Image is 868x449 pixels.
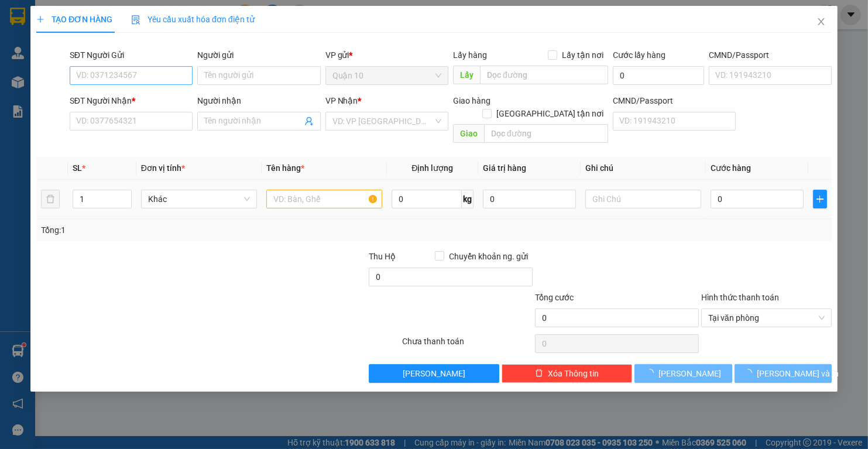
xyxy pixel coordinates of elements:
[197,49,320,61] div: Người gửi
[23,5,81,15] span: TP2510110017
[325,96,358,105] span: VP Nhận
[453,66,480,84] span: Lấy
[805,6,838,39] button: Close
[492,107,608,120] span: [GEOGRAPHIC_DATA] tận nơi
[105,5,126,15] span: 05:25
[128,5,153,15] span: [DATE]
[483,190,576,208] input: 0
[26,76,78,85] span: NK 27 CMND:
[33,85,115,94] span: labo việt tiên CMND:
[814,194,826,204] span: plus
[557,49,608,61] span: Lấy tận nơi
[36,15,44,23] span: plus
[197,94,320,107] div: Người nhận
[701,293,779,302] label: Hình thức thanh toán
[581,157,706,180] th: Ghi chú
[816,17,826,26] span: close
[613,66,704,85] input: Cước lấy hàng
[332,67,441,84] span: Quận 10
[709,49,832,61] div: CMND/Passport
[585,190,701,208] input: Ghi Chú
[453,96,490,105] span: Giao hàng
[711,163,751,173] span: Cước hàng
[646,369,658,377] span: loading
[369,252,396,261] span: Thu Hộ
[41,224,336,237] div: Tổng: 1
[634,364,732,383] button: [PERSON_NAME]
[4,29,88,42] strong: THIÊN PHÁT ĐẠT
[131,15,140,25] img: icon
[325,49,448,61] div: VP gửi
[535,293,574,302] span: Tổng cước
[403,367,465,380] span: [PERSON_NAME]
[453,124,484,143] span: Giao
[548,367,599,380] span: Xóa Thông tin
[141,163,185,173] span: Đơn vị tính
[735,364,832,383] button: [PERSON_NAME] và In
[757,367,839,380] span: [PERSON_NAME] và In
[462,190,474,208] span: kg
[33,52,125,64] span: PHIẾU GIAO HÀNG
[444,250,533,263] span: Chuyển khoản ng. gửi
[70,42,122,52] span: 02513608553
[813,190,827,208] button: plus
[36,15,112,24] span: TẠO ĐƠN HÀNG
[502,364,632,383] button: deleteXóa Thông tin
[73,163,82,173] span: SL
[266,163,304,173] span: Tên hàng
[453,50,487,60] span: Lấy hàng
[4,76,78,85] strong: N.gửi:
[535,369,543,378] span: delete
[70,94,193,107] div: SĐT Người Nhận
[744,369,757,377] span: loading
[50,15,126,28] strong: CTY XE KHÁCH
[484,124,608,143] input: Dọc đường
[266,190,382,208] input: VD: Bàn, Ghế
[411,163,453,173] span: Định lượng
[41,190,60,208] button: delete
[4,85,115,94] strong: N.nhận:
[70,49,193,61] div: SĐT Người Gửi
[401,335,534,355] div: Chưa thanh toán
[480,66,608,84] input: Dọc đường
[369,364,499,383] button: [PERSON_NAME]
[304,116,313,126] span: user-add
[4,42,122,52] strong: VP: SĐT:
[708,309,825,327] span: Tại văn phòng
[658,367,721,380] span: [PERSON_NAME]
[613,50,665,60] label: Cước lấy hàng
[16,42,52,52] span: Trạm 128
[483,163,526,173] span: Giá trị hàng
[148,190,250,208] span: Khác
[613,94,736,107] div: CMND/Passport
[131,15,255,24] span: Yêu cầu xuất hóa đơn điện tử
